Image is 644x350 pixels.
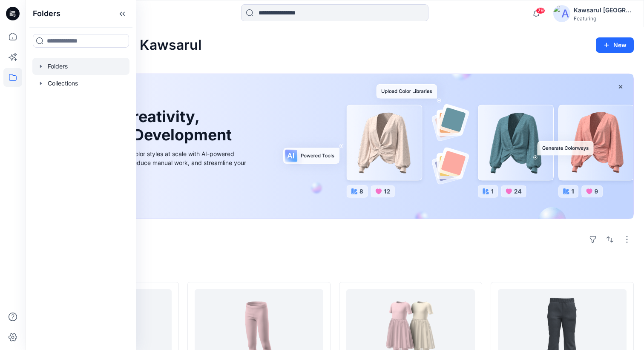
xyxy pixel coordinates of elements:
[596,37,634,53] button: New
[57,149,248,176] div: Explore ideas faster and recolor styles at scale with AI-powered tools that boost creativity, red...
[57,186,248,203] a: Discover more
[574,15,633,22] div: Featuring
[574,5,633,15] div: Kawsarul [GEOGRAPHIC_DATA]
[536,7,545,14] span: 79
[553,5,570,22] img: avatar
[57,108,236,144] h1: Unleash Creativity, Speed Up Development
[36,263,634,273] h4: Styles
